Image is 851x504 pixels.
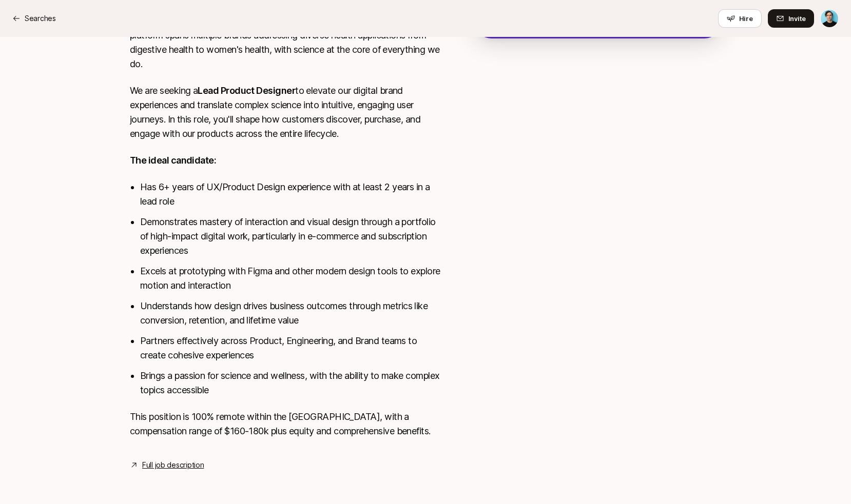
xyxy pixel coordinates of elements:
li: Excels at prototyping with Figma and other modern design tools to explore motion and interaction [140,264,442,293]
strong: The ideal candidate: [130,155,216,166]
li: Has 6+ years of UX/Product Design experience with at least 2 years in a lead role [140,180,442,209]
button: Hire [718,9,762,28]
a: Full job description [142,459,204,471]
li: Understands how design drives business outcomes through metrics like conversion, retention, and l... [140,299,442,328]
p: We are seeking a to elevate our digital brand experiences and translate complex science into intu... [130,84,442,141]
li: Demonstrates mastery of interaction and visual design through a portfolio of high-impact digital ... [140,215,442,258]
strong: Lead Product Designer [198,85,295,96]
li: Partners effectively across Product, Engineering, and Brand teams to create cohesive experiences [140,334,442,362]
button: Chris Baum [820,9,839,28]
p: This position is 100% remote within the [GEOGRAPHIC_DATA], with a compensation range of $160-180k... [130,410,442,438]
p: Searches [25,12,56,25]
span: Invite [788,13,806,24]
span: Hire [739,13,753,24]
img: Chris Baum [821,10,838,27]
button: Invite [768,9,814,28]
li: Brings a passion for science and wellness, with the ability to make complex topics accessible [140,369,442,397]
